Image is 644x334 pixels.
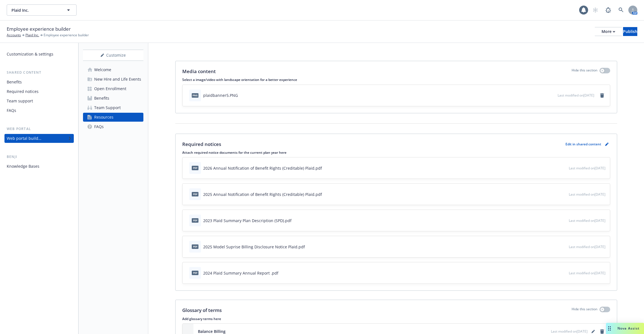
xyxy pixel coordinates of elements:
[7,106,16,115] div: FAQs
[4,87,74,96] a: Required notices
[599,92,605,99] a: remove
[192,192,198,196] span: pdf
[562,270,567,276] button: preview file
[603,4,614,16] a: Report a Bug
[83,94,143,103] a: Benefits
[7,78,22,86] div: Benefits
[4,162,74,171] a: Knowledge Bases
[558,93,594,98] span: Last modified on [DATE]
[203,92,238,98] div: plaidbanner5.PNG
[553,191,557,197] button: download file
[7,87,39,96] div: Required notices
[551,329,588,334] span: Last modified on [DATE]
[603,141,610,148] a: pencil
[569,192,605,197] span: Last modified on [DATE]
[606,323,644,334] button: Nova Assist
[553,244,557,250] button: download file
[11,7,60,13] span: Plaid Inc.
[4,97,74,105] a: Team support
[182,150,610,155] p: Attach required notice documents for the current plan year here
[623,27,637,36] div: Publish
[595,27,622,36] button: More
[83,103,143,112] a: Team Support
[562,191,567,197] button: preview file
[572,307,597,314] p: Hide this section
[83,75,143,84] a: New Hire and Life Events
[192,218,198,222] span: pdf
[4,70,74,75] div: Shared content
[553,218,557,224] button: download file
[203,191,322,197] div: 2025 Annual Notification of Benefit Rights (Creditable) Plaid.pdf
[203,218,292,224] div: 2023 Plaid Summary Plan Description (SPD).pdf
[572,68,597,75] p: Hide this section
[94,75,141,84] div: New Hire and Life Events
[94,65,111,74] div: Welcome
[182,316,610,321] p: Add glossary terms here
[83,50,143,61] button: Customize
[4,50,74,59] a: Customization & settings
[192,244,198,249] span: pdf
[83,50,143,61] div: Customize
[615,4,627,16] a: Search
[562,218,567,224] button: preview file
[182,68,216,75] p: Media content
[590,4,601,16] a: Start snowing
[7,25,71,33] span: Employee experience builder
[94,103,121,112] div: Team Support
[192,166,198,170] span: pdf
[203,244,305,250] div: 2025 Model Suprise Billing Disclosure Notice Plaid.pdf
[83,122,143,131] a: FAQs
[83,65,143,74] a: Welcome
[25,33,39,38] a: Plaid Inc.
[569,244,605,249] span: Last modified on [DATE]
[182,77,610,82] p: Select a image/video with landscape orientation for a better experience
[565,142,601,146] p: Edit in shared content
[94,94,109,103] div: Benefits
[7,50,53,59] div: Customization & settings
[182,141,221,148] p: Required notices
[7,97,33,105] div: Team support
[192,271,198,275] span: pdf
[44,33,89,38] span: Employee experience builder
[94,113,113,122] div: Resources
[7,162,39,171] div: Knowledge Bases
[562,244,567,250] button: preview file
[553,165,557,171] button: download file
[569,166,605,170] span: Last modified on [DATE]
[7,33,21,38] a: Accounts
[4,106,74,115] a: FAQs
[192,93,198,97] span: PNG
[7,134,41,143] div: Web portal builder
[94,122,104,131] div: FAQs
[83,113,143,122] a: Resources
[541,92,546,98] button: download file
[4,78,74,86] a: Benefits
[4,134,74,143] a: Web portal builder
[569,271,605,275] span: Last modified on [DATE]
[4,126,74,132] div: Web portal
[602,27,615,36] div: More
[4,154,74,160] div: Benji
[562,165,567,171] button: preview file
[553,270,557,276] button: download file
[182,307,222,314] p: Glossary of terms
[7,4,77,16] button: Plaid Inc.
[94,84,126,93] div: Open Enrollment
[617,326,640,331] span: Nova Assist
[203,165,322,171] div: 2026 Annual Notification of Benefit Rights (Creditable) Plaid.pdf
[606,323,613,334] div: Drag to move
[623,27,637,36] button: Publish
[569,218,605,223] span: Last modified on [DATE]
[550,92,555,98] button: preview file
[203,270,278,276] div: 2024 Plaid Summary Annual Report .pdf
[83,84,143,93] a: Open Enrollment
